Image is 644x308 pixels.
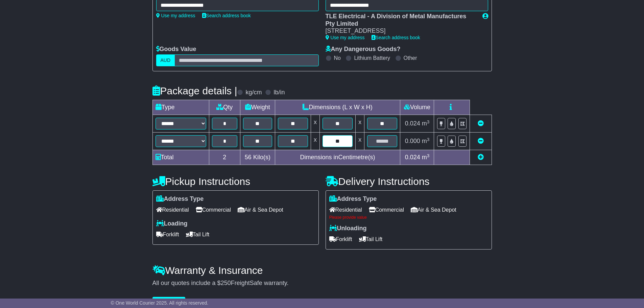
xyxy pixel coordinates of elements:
span: m [422,154,430,161]
span: Forklift [329,234,352,244]
span: © One World Courier 2025. All rights reserved. [111,300,209,306]
span: 0.024 [405,120,420,127]
td: x [311,133,319,150]
span: 56 [245,154,252,161]
span: Tail Lift [186,229,210,240]
h4: Warranty & Insurance [152,265,492,276]
div: [STREET_ADDRESS] [326,27,476,35]
span: m [422,138,430,144]
h4: Package details | [152,85,237,96]
a: Use my address [326,35,365,40]
a: Add new item [478,154,484,161]
label: Goods Value [156,46,196,53]
span: Air & Sea Depot [411,205,456,215]
span: Air & Sea Depot [238,205,283,215]
label: AUD [156,54,175,66]
h4: Pickup Instructions [152,176,319,187]
span: Residential [156,205,189,215]
td: Qty [209,100,240,115]
sup: 3 [427,137,430,142]
label: Other [404,55,417,61]
h4: Delivery Instructions [326,176,492,187]
a: Use my address [156,13,195,18]
span: Residential [329,205,362,215]
label: Any Dangerous Goods? [326,46,401,53]
label: kg/cm [245,89,262,96]
span: Commercial [196,205,231,215]
div: TLE Electrical - A Division of Metal Manufactures Pty Limited [326,13,476,27]
td: Kilo(s) [240,150,275,165]
span: 0.024 [405,154,420,161]
td: Type [152,100,209,115]
td: Total [152,150,209,165]
a: Search address book [202,13,251,18]
sup: 3 [427,119,430,124]
td: x [356,133,364,150]
td: Dimensions in Centimetre(s) [275,150,400,165]
label: No [334,55,341,61]
label: Address Type [156,195,204,203]
sup: 3 [427,153,430,158]
label: Address Type [329,195,377,203]
a: Remove this item [478,138,484,144]
span: Tail Lift [359,234,383,244]
span: 0.000 [405,138,420,144]
span: Forklift [156,229,179,240]
span: Commercial [369,205,404,215]
td: x [311,115,319,133]
a: Remove this item [478,120,484,127]
div: Please provide value [329,215,488,220]
a: Search address book [372,35,420,40]
td: Dimensions (L x W x H) [275,100,400,115]
label: Loading [156,220,188,228]
td: Weight [240,100,275,115]
div: All our quotes include a $ FreightSafe warranty. [152,280,492,287]
td: x [356,115,364,133]
label: lb/in [273,89,285,96]
label: Unloading [329,225,367,232]
span: 250 [221,280,231,286]
td: Volume [400,100,434,115]
span: m [422,120,430,127]
td: 2 [209,150,240,165]
label: Lithium Battery [354,55,390,61]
